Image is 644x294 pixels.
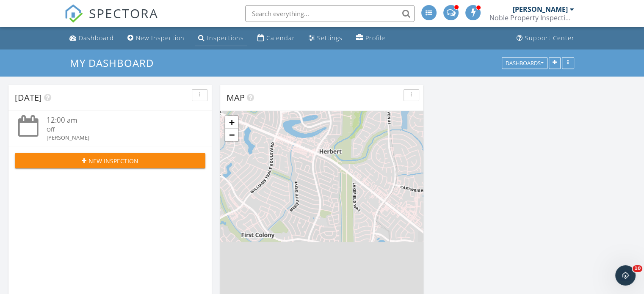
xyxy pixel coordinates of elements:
[136,34,185,42] div: New Inspection
[227,92,245,103] span: Map
[353,30,389,46] a: Profile
[305,30,346,46] a: Settings
[225,116,238,129] a: Zoom in
[502,57,547,69] button: Dashboards
[225,129,238,141] a: Zoom out
[489,14,574,22] div: Noble Property Inspections
[525,34,575,42] div: Support Center
[207,34,244,42] div: Inspections
[254,30,299,46] a: Calendar
[266,34,295,42] div: Calendar
[317,34,343,42] div: Settings
[513,5,568,14] div: [PERSON_NAME]
[47,126,190,134] div: Off
[15,153,205,168] button: New Inspection
[506,60,544,66] div: Dashboards
[633,265,642,272] span: 10
[513,30,578,46] a: Support Center
[47,115,190,126] div: 12:00 am
[64,4,83,23] img: The Best Home Inspection Software - Spectora
[47,134,190,142] div: [PERSON_NAME]
[89,4,158,22] span: SPECTORA
[79,34,114,42] div: Dashboard
[15,92,42,103] span: [DATE]
[245,5,415,22] input: Search everything...
[124,30,188,46] a: New Inspection
[66,30,117,46] a: Dashboard
[615,265,636,286] iframe: Intercom live chat
[70,56,161,70] a: My Dashboard
[88,157,138,165] span: New Inspection
[195,30,247,46] a: Inspections
[365,34,385,42] div: Profile
[64,11,158,29] a: SPECTORA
